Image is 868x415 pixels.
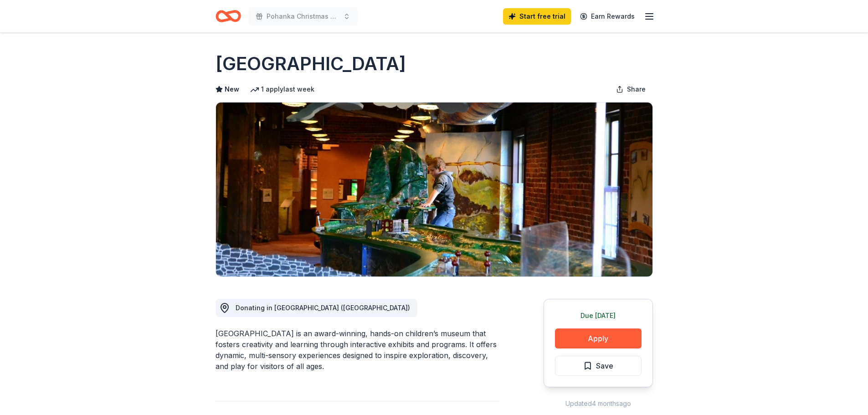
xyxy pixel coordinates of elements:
span: Share [627,84,646,95]
button: Apply [555,328,642,348]
span: Save [596,360,613,372]
button: Save [555,356,642,376]
button: Pohanka Christmas Tree Auction [248,7,358,26]
h1: [GEOGRAPHIC_DATA] [216,51,406,77]
a: Earn Rewards [575,8,640,25]
span: New [225,84,239,95]
img: Image for Amazement Square [216,102,652,277]
div: [GEOGRAPHIC_DATA] is an award-winning, hands-on children’s museum that fosters creativity and lea... [216,328,500,372]
div: 1 apply last week [250,84,314,95]
div: Updated 4 months ago [544,398,653,409]
div: Due [DATE] [555,310,642,321]
a: Start free trial [503,8,571,25]
span: Donating in [GEOGRAPHIC_DATA] ([GEOGRAPHIC_DATA]) [236,304,410,312]
button: Share [609,80,653,98]
a: Home [216,5,241,27]
span: Pohanka Christmas Tree Auction [267,11,339,22]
